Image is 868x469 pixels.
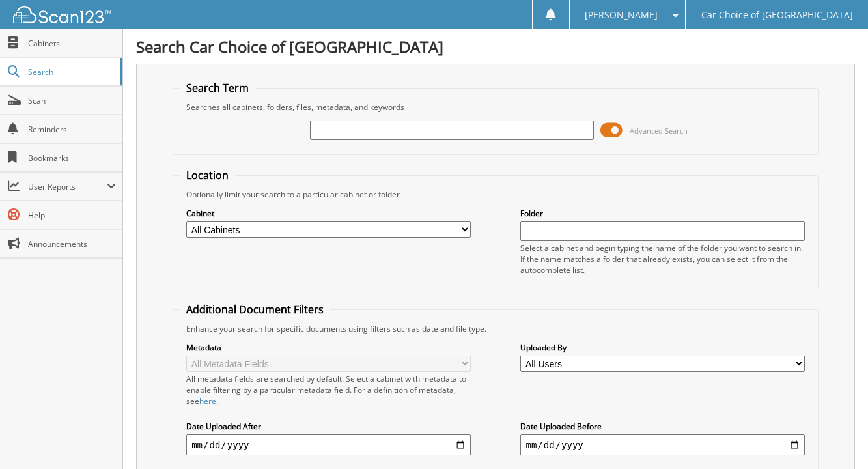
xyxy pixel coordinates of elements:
[180,168,235,182] legend: Location
[28,210,116,221] span: Help
[28,152,116,163] span: Bookmarks
[186,434,470,455] input: start
[180,189,811,200] div: Optionally limit your search to a particular cabinet or folder
[136,36,855,57] h1: Search Car Choice of [GEOGRAPHIC_DATA]
[28,181,107,192] span: User Reports
[28,124,116,135] span: Reminders
[701,11,853,19] span: Car Choice of [GEOGRAPHIC_DATA]
[180,302,330,317] legend: Additional Document Filters
[630,126,688,135] span: Advanced Search
[520,434,804,455] input: end
[186,208,470,219] label: Cabinet
[520,421,804,432] label: Date Uploaded Before
[520,342,804,353] label: Uploaded By
[180,81,255,95] legend: Search Term
[186,421,470,432] label: Date Uploaded After
[186,342,470,353] label: Metadata
[803,406,868,469] iframe: Chat Widget
[28,66,114,78] span: Search
[28,38,116,49] span: Cabinets
[585,11,658,19] span: [PERSON_NAME]
[180,323,811,334] div: Enhance your search for specific documents using filters such as date and file type.
[520,208,804,219] label: Folder
[28,95,116,106] span: Scan
[186,373,470,406] div: All metadata fields are searched by default. Select a cabinet with metadata to enable filtering b...
[180,102,811,113] div: Searches all cabinets, folders, files, metadata, and keywords
[28,238,116,249] span: Announcements
[199,395,216,406] a: here
[520,242,804,276] div: Select a cabinet and begin typing the name of the folder you want to search in. If the name match...
[13,6,111,23] img: scan123-logo-white.svg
